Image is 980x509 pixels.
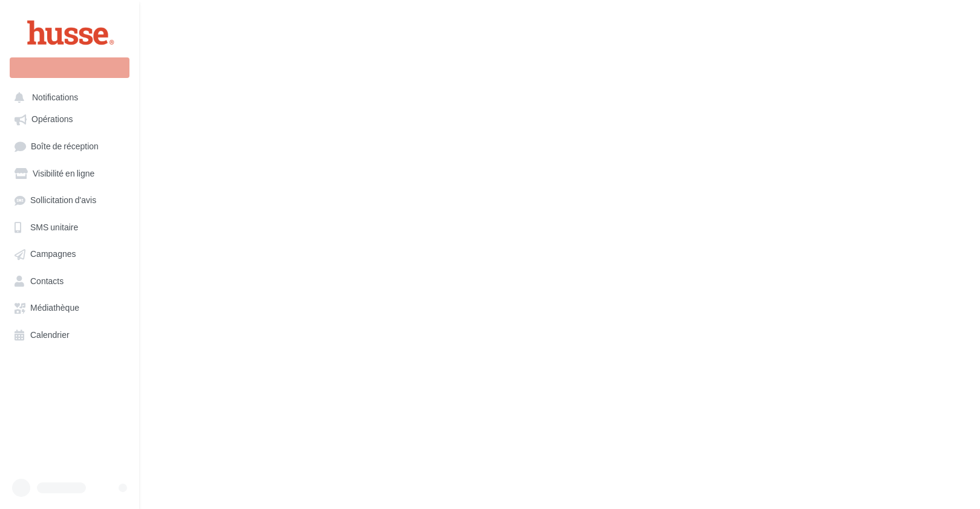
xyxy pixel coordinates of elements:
[7,296,132,318] a: Médiathèque
[10,57,129,78] div: Nouvelle campagne
[7,323,132,345] a: Calendrier
[7,108,132,129] a: Opérations
[33,168,94,178] span: Visibilité en ligne
[32,92,78,102] span: Notifications
[7,189,132,210] a: Sollicitation d'avis
[31,141,99,151] span: Boîte de réception
[30,329,70,340] span: Calendrier
[7,242,132,264] a: Campagnes
[30,303,79,313] span: Médiathèque
[7,162,132,184] a: Visibilité en ligne
[7,135,132,157] a: Boîte de réception
[31,114,73,125] span: Opérations
[30,222,78,232] span: SMS unitaire
[7,216,132,238] a: SMS unitaire
[7,270,132,291] a: Contacts
[30,249,76,259] span: Campagnes
[30,276,64,286] span: Contacts
[30,195,96,206] span: Sollicitation d'avis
